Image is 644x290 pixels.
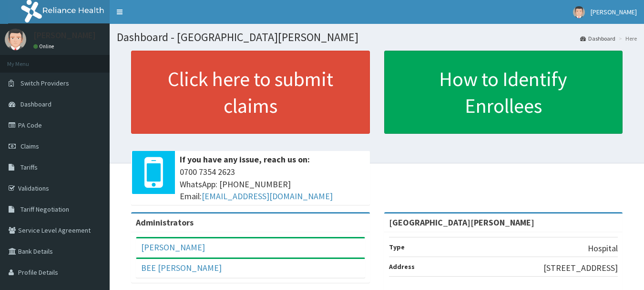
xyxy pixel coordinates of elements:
p: [STREET_ADDRESS] [543,262,618,274]
a: [PERSON_NAME] [141,242,205,253]
a: Online [33,43,56,50]
a: Click here to submit claims [131,51,370,134]
b: If you have any issue, reach us on: [180,154,310,165]
span: Claims [20,142,39,150]
b: Administrators [136,217,194,228]
span: 0700 7354 2623 WhatsApp: [PHONE_NUMBER] Email: [180,166,365,203]
span: Tariff Negotiation [20,205,69,214]
b: Address [389,262,415,271]
li: Here [616,34,637,43]
a: BEE [PERSON_NAME] [141,262,222,273]
a: How to Identify Enrollees [384,51,623,134]
h1: Dashboard - [GEOGRAPHIC_DATA][PERSON_NAME] [117,31,637,43]
a: Dashboard [580,34,615,43]
p: Hospital [588,242,618,255]
span: Dashboard [20,100,51,108]
span: [PERSON_NAME] [591,8,637,16]
strong: [GEOGRAPHIC_DATA][PERSON_NAME] [389,217,534,228]
span: Tariffs [20,163,38,172]
img: User Image [5,29,26,50]
b: Type [389,243,405,251]
a: [EMAIL_ADDRESS][DOMAIN_NAME] [202,191,333,202]
span: Switch Providers [20,79,69,87]
img: User Image [573,6,585,18]
p: [PERSON_NAME] [33,31,96,40]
